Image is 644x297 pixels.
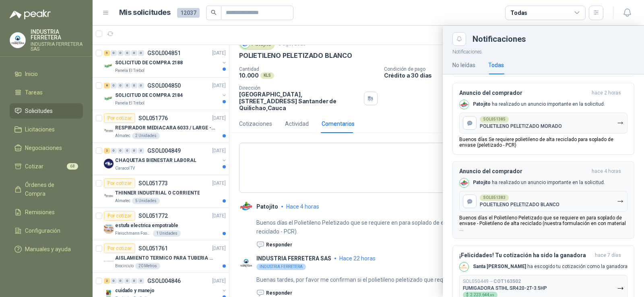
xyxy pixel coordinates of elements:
[25,180,75,198] span: Órdenes de Compra
[459,252,592,259] h3: ¡Felicidades! Tu cotización ha sido la ganadora
[460,262,469,271] img: Company Logo
[459,215,627,232] p: Buenos días el Polietileno Peletizado que se requiere en para soplado de envase - Polietileno de ...
[67,163,78,170] span: 68
[25,143,62,152] span: Negociaciones
[25,226,60,235] span: Configuración
[10,242,83,257] a: Manuales y ayuda
[25,88,43,97] span: Tareas
[452,32,466,46] button: Close
[592,90,621,96] span: hace 2 horas
[10,66,83,82] a: Inicio
[10,10,51,19] img: Logo peakr
[459,113,627,133] button: SOL051385POLIETILENO PELETIZADO MORADO
[10,103,83,119] a: Solicitudes
[452,61,475,70] div: No leídas
[480,123,562,129] p: POLIETILENO PELETIZADO MORADO
[470,293,494,297] span: 2.223.644
[10,122,83,137] a: Licitaciones
[10,223,83,238] a: Configuración
[10,205,83,220] a: Remisiones
[31,42,83,51] p: INDUSTRIA FERRETERA SAS
[480,202,559,207] p: POLIETILENO PELETIZADO BLANCO
[10,33,25,48] img: Company Logo
[595,252,621,259] span: hace 7 días
[473,101,605,108] p: ha realizado un anuncio importante en la solicitud.
[10,159,83,174] a: Cotizar68
[452,83,634,155] button: Anuncio del compradorhace 2 horas Company LogoPatojito ha realizado un anuncio importante en la s...
[25,107,53,115] span: Solicitudes
[25,208,55,217] span: Remisiones
[510,8,527,17] div: Todas
[25,125,55,134] span: Licitaciones
[473,101,491,107] b: Patojito
[452,161,634,239] button: Anuncio del compradorhace 4 horas Company LogoPatojito ha realizado un anuncio importante en la s...
[10,177,83,201] a: Órdenes de Compra
[177,8,200,18] span: 12037
[459,168,588,175] h3: Anuncio del comprador
[463,279,521,285] p: SOL050449 →
[488,61,504,70] div: Todas
[25,245,71,254] span: Manuales y ayuda
[119,7,171,18] h1: Mis solicitudes
[459,137,627,148] p: Buenos días Se requiere polietileno de alta reciclado para soplado de envase (peletizado - PCR)
[473,35,634,43] div: Notificaciones
[25,70,38,78] span: Inicio
[473,179,605,186] p: ha realizado un anuncio importante en la solicitud.
[592,168,621,175] span: hace 4 horas
[473,180,491,185] b: Patojito
[493,279,521,284] b: COT163502
[10,140,83,156] a: Negociaciones
[443,46,644,56] p: Notificaciones
[211,10,217,15] span: search
[489,293,494,297] span: ,89
[480,195,509,201] div: SOL051383
[460,100,469,109] img: Company Logo
[463,285,547,291] p: FUMIGADORA STIHL SR420-2T-3.5HP
[460,178,469,187] img: Company Logo
[473,264,526,269] b: Santa [PERSON_NAME]
[459,191,627,212] button: SOL051383POLIETILENO PELETIZADO BLANCO
[480,116,509,123] div: SOL051385
[25,162,43,171] span: Cotizar
[473,263,627,270] p: ha escogido tu cotización como la ganadora
[459,90,588,96] h3: Anuncio del comprador
[31,29,83,40] p: INDUSTRIA FERRETERA
[10,85,83,100] a: Tareas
